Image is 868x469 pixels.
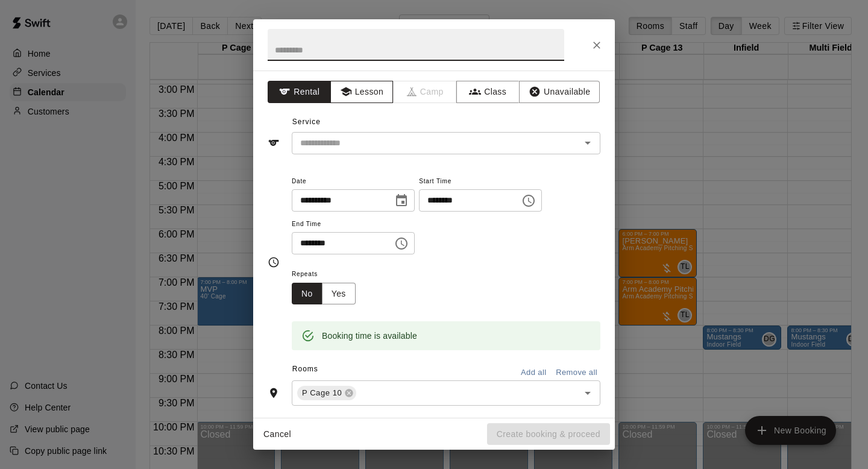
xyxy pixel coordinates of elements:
svg: Rooms [268,387,280,399]
span: Rooms [292,365,318,373]
button: Open [579,134,596,151]
div: Booking time is available [322,325,417,347]
svg: Service [268,137,280,149]
span: Repeats [292,266,365,283]
button: No [292,283,322,305]
button: Choose time, selected time is 6:30 PM [517,189,541,213]
button: Yes [322,283,356,305]
button: Remove all [553,364,600,382]
span: Start Time [419,174,542,190]
button: Class [456,81,520,103]
div: outlined button group [292,283,356,305]
div: P Cage 10 [297,386,356,400]
span: Notes [292,415,600,435]
button: Lesson [330,81,394,103]
button: Choose time, selected time is 7:00 PM [389,231,414,256]
span: Camps can only be created in the Services page [394,81,457,103]
span: Service [292,118,321,126]
button: Unavailable [519,81,600,103]
span: Date [292,174,415,190]
button: Open [579,385,596,401]
button: Choose date, selected date is Aug 13, 2025 [389,189,414,213]
button: Cancel [258,423,297,445]
span: End Time [292,216,415,233]
svg: Timing [268,256,280,268]
button: Close [586,34,608,56]
button: Add all [514,364,553,382]
button: Rental [268,81,331,103]
span: P Cage 10 [297,387,347,399]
